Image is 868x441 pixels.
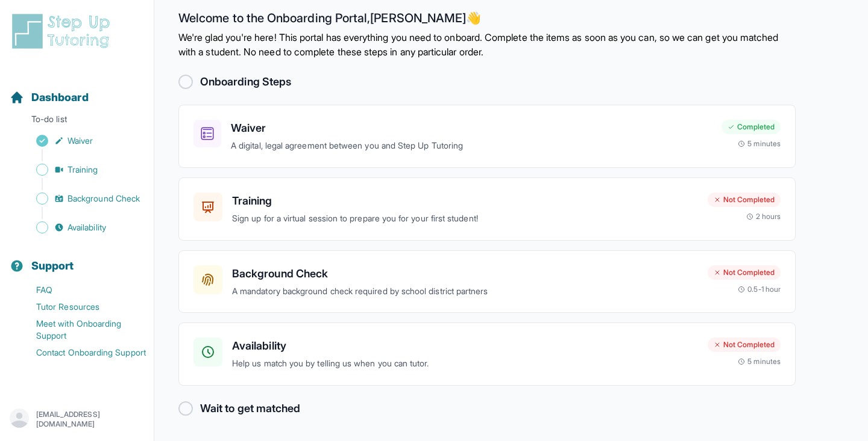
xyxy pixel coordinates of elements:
[232,285,698,298] p: A mandatory background check required by school district partners
[178,177,796,241] a: TrainingSign up for a virtual session to prepare you for your first student!Not Completed2 hours
[68,193,140,205] span: Background Check
[231,139,712,153] p: A digital, legal agreement between you and Step Up Tutoring
[178,30,796,59] p: We're glad you're here! This portal has everything you need to onboard. Complete the items as soo...
[231,120,712,137] h3: Waiver
[178,250,796,313] a: Background CheckA mandatory background check required by school district partnersNot Completed0.5...
[746,212,781,221] div: 2 hours
[178,11,796,30] h2: Welcome to the Onboarding Portal, [PERSON_NAME] 👋
[178,322,796,386] a: AvailabilityHelp us match you by telling us when you can tutor.Not Completed5 minutes
[36,410,144,429] p: [EMAIL_ADDRESS][DOMAIN_NAME]
[232,357,698,371] p: Help us match you by telling us when you can tutor.
[178,105,796,168] a: WaiverA digital, legal agreement between you and Step Up TutoringCompleted5 minutes
[5,70,149,111] button: Dashboard
[10,12,117,51] img: logo
[738,139,781,149] div: 5 minutes
[10,190,154,207] a: Background Check
[738,357,781,366] div: 5 minutes
[232,265,698,282] h3: Background Check
[10,219,154,236] a: Availability
[10,344,154,361] a: Contact Onboarding Support
[5,238,149,279] button: Support
[232,338,698,354] h3: Availability
[708,265,781,280] div: Not Completed
[31,89,89,106] span: Dashboard
[10,282,154,298] a: FAQ
[10,161,154,178] a: Training
[5,113,149,130] p: To-do list
[200,400,300,417] h2: Wait to get matched
[10,89,89,106] a: Dashboard
[738,285,781,294] div: 0.5-1 hour
[10,409,144,430] button: [EMAIL_ADDRESS][DOMAIN_NAME]
[10,315,154,344] a: Meet with Onboarding Support
[31,258,74,274] span: Support
[10,132,154,149] a: Waiver
[68,164,98,176] span: Training
[232,212,698,226] p: Sign up for a virtual session to prepare you for your first student!
[708,193,781,207] div: Not Completed
[68,135,93,147] span: Waiver
[708,338,781,352] div: Not Completed
[232,193,698,209] h3: Training
[200,73,291,90] h2: Onboarding Steps
[68,221,106,233] span: Availability
[10,298,154,315] a: Tutor Resources
[722,120,781,134] div: Completed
